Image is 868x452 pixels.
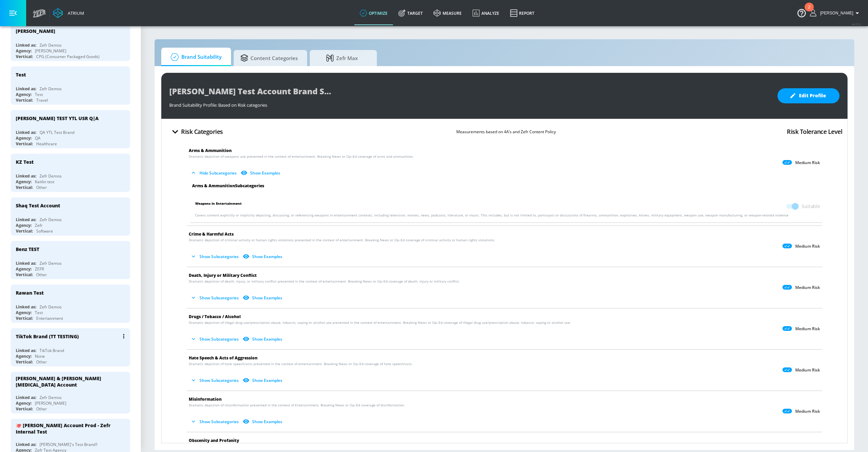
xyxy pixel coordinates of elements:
span: Dramatic depiction of death, injury, or military conflict presented in the context of entertainme... [189,279,460,284]
button: Show Examples [241,375,285,386]
div: Benz TESTLinked as:Zefr DemosAgency:ZEFRVertical:Other [11,241,130,279]
div: Travel [36,97,48,103]
div: Vertical: [16,315,33,321]
a: Atrium [53,8,84,18]
div: Agency: [16,266,32,272]
span: Weapons in Entertainment [195,200,242,213]
p: Medium Risk [795,409,820,414]
div: Vertical: [16,185,33,190]
p: Medium Risk [795,285,820,290]
div: Zefr Demos [40,42,62,48]
div: ZEFR [35,266,44,272]
span: Hate Speech & Acts of Aggression [189,355,257,361]
span: Death, Injury or Military Conflict [189,272,257,278]
div: Linked as: [16,442,36,447]
div: Atrium [65,10,84,16]
div: Zefr Demos [40,304,62,310]
div: Healthcare [36,141,57,147]
h4: Risk Tolerance Level [787,127,842,136]
div: Test [35,92,43,97]
button: Show Examples [239,167,283,179]
div: TikTok Brand (TT TESTING)Linked as:TikTok BrandAgency:NoneVertical:Other [11,328,130,366]
div: Arms & Ammunition Subcategories [187,183,825,189]
button: Show Subcategories [189,375,241,386]
span: Suitable [802,203,820,210]
span: Drugs / Tobacco / Alcohol [189,314,241,319]
div: Zefr [35,222,43,228]
button: Edit Profile [777,88,840,103]
div: TestLinked as:Zefr DemosAgency:TestVertical:Travel [11,66,130,105]
div: [PERSON_NAME] [35,48,66,54]
div: Linked as: [16,130,36,135]
div: Agency: [16,400,32,406]
div: [PERSON_NAME] TEST YTL USR Q|ALinked as:QA YTL Test BrandAgency:QAVertical:Healthcare [11,110,130,148]
div: Vertical: [16,141,33,147]
div: Linked as: [16,217,36,222]
h4: Risk Categories [181,127,223,136]
div: [PERSON_NAME]Linked as:Zefr DemosAgency:[PERSON_NAME]Vertical:CPG (Consumer Packaged Goods) [11,23,130,61]
button: Hide Subcategories [189,167,239,179]
div: Test [35,310,43,315]
div: [PERSON_NAME] & [PERSON_NAME][MEDICAL_DATA] AccountLinked as:Zefr DemosAgency:[PERSON_NAME]Vertic... [11,372,130,413]
p: Medium Risk [795,326,820,332]
span: Obscenity and Profanity [189,438,239,443]
div: Linked as: [16,260,36,266]
div: Zefr Demos [40,86,62,92]
a: Target [393,1,428,25]
div: Vertical: [16,406,33,412]
span: Crime & Harmful Acts [189,231,234,237]
div: [PERSON_NAME]'s Test Brand1 [40,442,98,447]
div: Benz TEST [16,246,39,252]
div: KZ TestLinked as:Zefr DemosAgency:Kaitlin testVertical:Other [11,154,130,192]
div: [PERSON_NAME] [35,400,66,406]
span: login as: shannon.belforti@zefr.com [817,11,853,15]
span: Dramatic depiction of weapons use presented in the context of entertainment. Breaking News or Op–... [189,154,414,159]
div: Linked as: [16,348,36,353]
p: Medium Risk [795,367,820,373]
span: Edit Profile [791,92,826,100]
div: Kaitlin test [35,179,54,185]
button: Risk Categories [167,124,226,140]
div: Other [36,185,47,190]
a: Analyze [467,1,505,25]
div: Entertainment [36,315,63,321]
div: Linked as: [16,173,36,179]
div: Linked as: [16,42,36,48]
div: Linked as: [16,86,36,92]
div: QA [35,135,41,141]
span: Arms & Ammunition [189,148,232,153]
div: QA YTL Test Brand [40,130,74,135]
div: Agency: [16,222,32,228]
div: Rawan TestLinked as:Zefr DemosAgency:TestVertical:Entertainment [11,285,130,323]
button: [PERSON_NAME] [810,9,861,17]
div: Zefr Demos [40,260,62,266]
div: TikTok Brand (TT TESTING) [16,333,79,340]
p: Medium Risk [795,244,820,249]
button: Show Subcategories [189,416,241,427]
div: Other [36,406,47,412]
span: Dramatic depiction of misinformation presented in the context of Entertainment, Breaking News or ... [189,403,405,408]
a: measure [428,1,467,25]
div: Agency: [16,135,32,141]
button: Show Subcategories [189,292,241,303]
div: Linked as: [16,395,36,400]
button: Show Examples [241,416,285,427]
div: Agency: [16,353,32,359]
span: Zefr Max [316,50,367,66]
p: Medium Risk [795,160,820,165]
div: Agency: [16,92,32,97]
span: Misinformation [189,396,222,402]
div: Agency: [16,48,32,54]
div: Shaq Test AccountLinked as:Zefr DemosAgency:ZefrVertical:Software [11,197,130,236]
button: Show Examples [241,251,285,262]
div: KZ Test [16,159,34,165]
div: [PERSON_NAME] TEST YTL USR Q|A [16,115,99,121]
div: Shaq Test Account [16,202,60,209]
span: Brand Suitability [168,49,222,65]
a: optimize [354,1,393,25]
div: Linked as: [16,304,36,310]
div: Test [16,71,26,78]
